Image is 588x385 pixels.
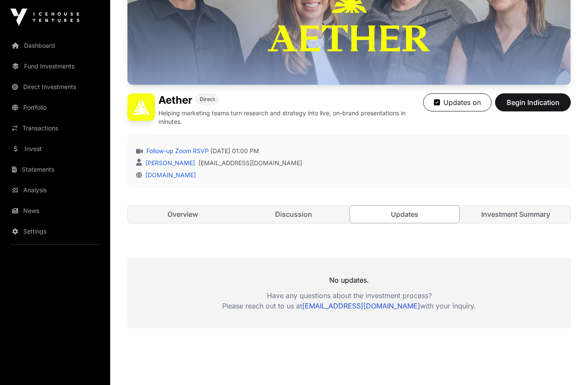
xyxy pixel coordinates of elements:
[128,206,570,223] nav: Tabs
[461,206,570,223] a: Investment Summary
[127,290,571,311] p: Have any questions about the investment process? Please reach out to us at with your inquiry.
[350,205,460,223] a: Updates
[7,181,103,200] a: Analysis
[545,344,588,385] iframe: Chat Widget
[7,98,103,117] a: Portfolio
[200,96,215,103] span: Direct
[495,102,571,111] a: Begin Indication
[158,93,192,107] h1: Aether
[127,258,571,328] div: No updates.
[7,139,103,158] a: Invest
[7,57,103,76] a: Fund Investments
[495,93,571,111] button: Begin Indication
[10,9,79,26] img: Icehouse Ventures Logo
[506,97,560,108] span: Begin Indication
[7,119,103,138] a: Transactions
[198,159,302,167] a: [EMAIL_ADDRESS][DOMAIN_NAME]
[7,222,103,241] a: Settings
[7,36,103,55] a: Dashboard
[128,206,237,223] a: Overview
[142,171,196,179] a: [DOMAIN_NAME]
[7,201,103,220] a: News
[158,109,423,126] p: Helping marketing teams turn research and strategy into live, on-brand presentations in minutes.
[127,93,155,121] img: Aether
[302,302,420,310] a: [EMAIL_ADDRESS][DOMAIN_NAME]
[239,206,348,223] a: Discussion
[210,147,259,155] span: [DATE] 01:00 PM
[423,93,492,111] button: Updates on
[144,159,195,166] a: [PERSON_NAME]
[7,77,103,96] a: Direct Investments
[145,147,209,155] a: Follow-up Zoom RSVP
[7,160,103,179] a: Statements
